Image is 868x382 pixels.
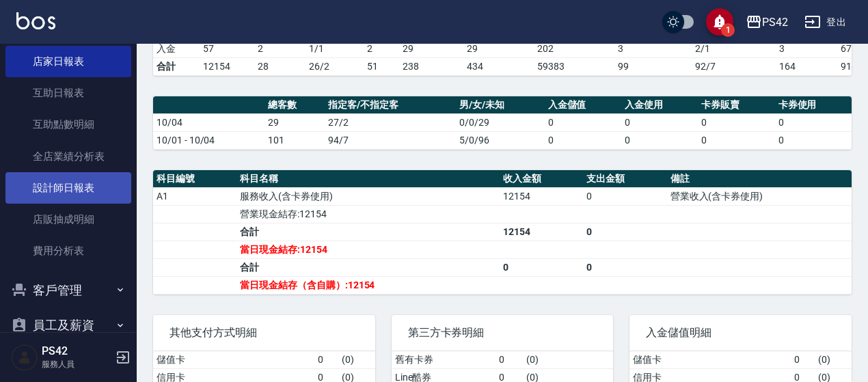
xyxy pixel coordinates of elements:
td: 0 [698,131,774,149]
td: 2 [364,40,399,57]
a: 店家日報表 [5,46,131,77]
td: 10/04 [153,113,265,131]
th: 科目名稱 [236,170,500,188]
td: 238 [399,57,463,75]
span: 第三方卡券明細 [408,326,597,340]
td: 5/0/96 [456,131,544,149]
td: 0 [496,351,523,369]
img: Logo [16,12,55,29]
td: 434 [463,57,534,75]
span: 1 [721,23,735,37]
th: 入金儲值 [545,96,621,114]
th: 入金使用 [621,96,698,114]
td: A1 [153,187,236,205]
td: 0 [583,187,666,205]
p: 服務人員 [42,358,111,370]
th: 男/女/未知 [456,96,544,114]
td: 2 / 1 [692,40,776,57]
td: 94/7 [325,131,456,149]
a: 互助日報表 [5,77,131,109]
td: 0 [775,113,852,131]
button: 員工及薪資 [5,308,131,343]
div: PS42 [762,14,788,31]
td: 0 [545,113,621,131]
th: 支出金額 [583,170,666,188]
td: 10/01 - 10/04 [153,131,265,149]
td: 27/2 [325,113,456,131]
td: 合計 [153,57,200,75]
th: 收入金額 [500,170,583,188]
td: 28 [254,57,306,75]
button: 客戶管理 [5,273,131,308]
td: 3 [614,40,692,57]
span: 入金儲值明細 [646,326,835,340]
td: 當日現金結存（含自購）:12154 [236,276,500,294]
td: 0/0/29 [456,113,544,131]
td: 營業現金結存:12154 [236,205,500,223]
h5: PS42 [42,344,111,358]
span: 其他支付方式明細 [169,326,359,340]
td: 當日現金結存:12154 [236,241,500,258]
td: 舊有卡券 [392,351,496,369]
td: 99 [614,57,692,75]
td: 0 [775,131,852,149]
td: 儲值卡 [629,351,791,369]
th: 備註 [667,170,852,188]
td: 12154 [500,223,583,241]
button: PS42 [740,8,794,36]
td: 合計 [236,223,500,241]
td: 92/7 [692,57,776,75]
a: 設計師日報表 [5,172,131,204]
td: 0 [500,258,583,276]
td: 0 [314,351,338,369]
th: 卡券販賣 [698,96,774,114]
td: 2 [254,40,306,57]
td: 儲值卡 [153,351,314,369]
button: 登出 [799,10,852,35]
td: 59383 [534,57,614,75]
td: 營業收入(含卡券使用) [667,187,852,205]
button: save [706,8,733,36]
td: 29 [463,40,534,57]
img: Person [11,344,38,371]
td: ( 0 ) [815,351,852,369]
td: 57 [200,40,254,57]
td: 0 [545,131,621,149]
td: 0 [621,131,698,149]
td: 0 [583,223,666,241]
td: 12154 [500,187,583,205]
a: 店販抽成明細 [5,204,131,235]
th: 總客數 [265,96,325,114]
a: 全店業績分析表 [5,141,131,172]
td: 164 [776,57,837,75]
td: 29 [399,40,463,57]
td: 0 [583,258,666,276]
td: ( 0 ) [338,351,375,369]
td: 29 [265,113,325,131]
th: 指定客/不指定客 [325,96,456,114]
td: 合計 [236,258,500,276]
td: 26/2 [306,57,364,75]
td: 入金 [153,40,200,57]
td: 服務收入(含卡券使用) [236,187,500,205]
a: 費用分析表 [5,235,131,267]
a: 互助點數明細 [5,109,131,140]
td: 12154 [200,57,254,75]
td: 51 [364,57,399,75]
td: ( 0 ) [523,351,613,369]
th: 科目編號 [153,170,236,188]
td: 0 [791,351,815,369]
table: a dense table [153,96,852,150]
td: 1 / 1 [306,40,364,57]
td: 101 [265,131,325,149]
table: a dense table [153,170,852,295]
td: 202 [534,40,614,57]
td: 3 [776,40,837,57]
th: 卡券使用 [775,96,852,114]
td: 0 [621,113,698,131]
td: 0 [698,113,774,131]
